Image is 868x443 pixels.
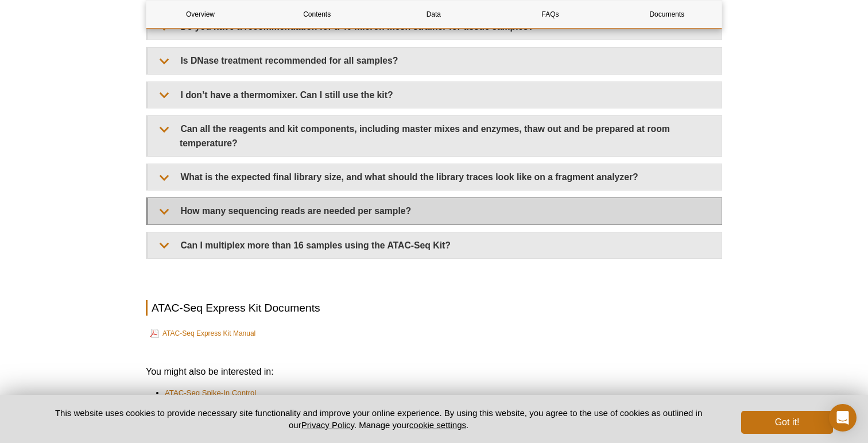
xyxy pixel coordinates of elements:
p: This website uses cookies to provide necessary site functionality and improve your online experie... [35,407,722,431]
button: cookie settings [409,420,466,430]
a: FAQs [497,1,604,28]
a: Overview [146,1,254,28]
summary: I don’t have a thermomixer. Can I still use the kit? [148,82,722,108]
summary: What is the expected final library size, and what should the library traces look like on a fragme... [148,164,722,190]
summary: Is DNase treatment recommended for all samples? [148,48,722,73]
button: Got it! [741,411,833,434]
summary: Can all the reagents and kit components, including master mixes and enzymes, thaw out and be prep... [148,116,722,156]
a: ATAC-Seq Express Kit Manual [150,327,255,340]
summary: How many sequencing reads are needed per sample? [148,198,722,224]
a: ATAC-Seq Spike-In Control [165,387,256,399]
a: Documents [613,1,721,28]
div: Open Intercom Messenger [829,404,857,432]
a: Privacy Policy [301,420,354,430]
summary: Can I multiplex more than 16 samples using the ATAC-Seq Kit? [148,232,722,258]
h2: ATAC-Seq Express Kit Documents [146,300,722,316]
a: Contents [263,1,371,28]
a: Data [379,1,487,28]
h3: You might also be interested in: [146,365,722,379]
